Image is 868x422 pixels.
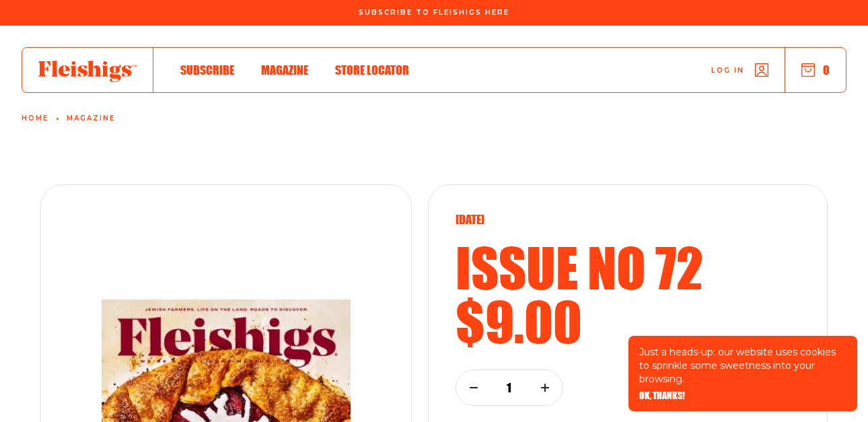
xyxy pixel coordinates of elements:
[261,63,308,77] span: Magazine
[180,63,234,77] span: Subscribe
[180,61,234,79] a: Subscribe
[67,114,115,122] a: Magazine
[639,391,685,400] button: OK, THANKS!
[456,212,800,227] p: [DATE]
[261,61,308,79] a: Magazine
[22,114,48,122] a: Home
[356,9,512,15] a: Subscribe To Fleishigs Here
[711,65,744,75] span: Log in
[801,63,830,77] button: 0
[456,294,800,348] h2: $9.00
[456,240,800,294] h2: Issue no 72
[359,9,509,17] span: Subscribe To Fleishigs Here
[639,345,846,386] p: Just a heads-up: our website uses cookies to sprinkle some sweetness into your browsing.
[335,61,409,79] a: Store locator
[335,63,409,77] span: Store locator
[711,63,768,77] a: Log in
[501,380,518,395] p: 1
